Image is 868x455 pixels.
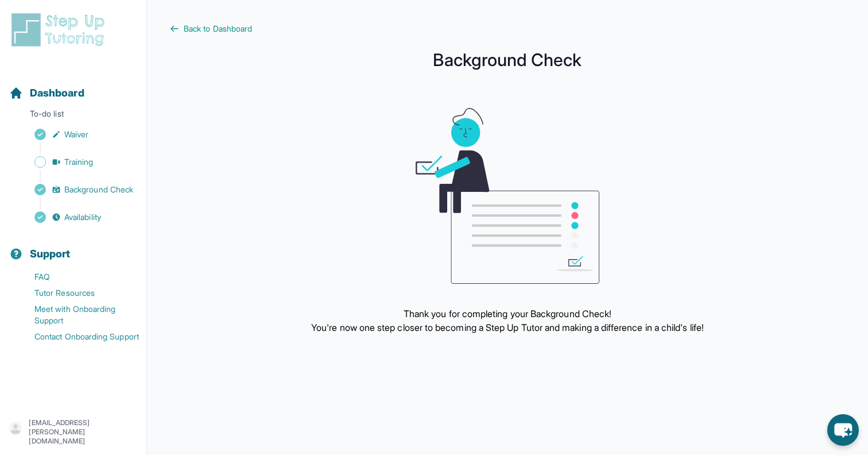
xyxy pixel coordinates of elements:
[416,108,599,284] img: meeting graphic
[827,414,859,446] button: chat-button
[5,108,142,124] p: To-do list
[64,129,88,140] span: Waiver
[9,182,146,198] a: Background Check
[311,321,704,334] p: You're now one step closer to becoming a Step Up Tutor and making a difference in a child's life!
[30,246,71,262] span: Support
[311,307,704,321] p: Thank you for completing your Background Check!
[64,184,133,195] span: Background Check
[9,285,146,301] a: Tutor Resources
[170,53,845,67] h1: Background Check
[184,23,252,34] span: Back to Dashboard
[9,301,146,329] a: Meet with Onboarding Support
[5,67,142,106] button: Dashboard
[64,211,101,223] span: Availability
[9,154,146,170] a: Training
[9,126,146,142] a: Waiver
[5,227,142,267] button: Support
[9,418,137,446] button: [EMAIL_ADDRESS][PERSON_NAME][DOMAIN_NAME]
[9,11,111,48] img: logo
[30,85,84,101] span: Dashboard
[9,329,146,345] a: Contact Onboarding Support
[29,418,137,446] p: [EMAIL_ADDRESS][PERSON_NAME][DOMAIN_NAME]
[9,85,84,101] a: Dashboard
[64,156,94,168] span: Training
[9,269,146,285] a: FAQ
[9,209,146,225] a: Availability
[170,23,845,34] a: Back to Dashboard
